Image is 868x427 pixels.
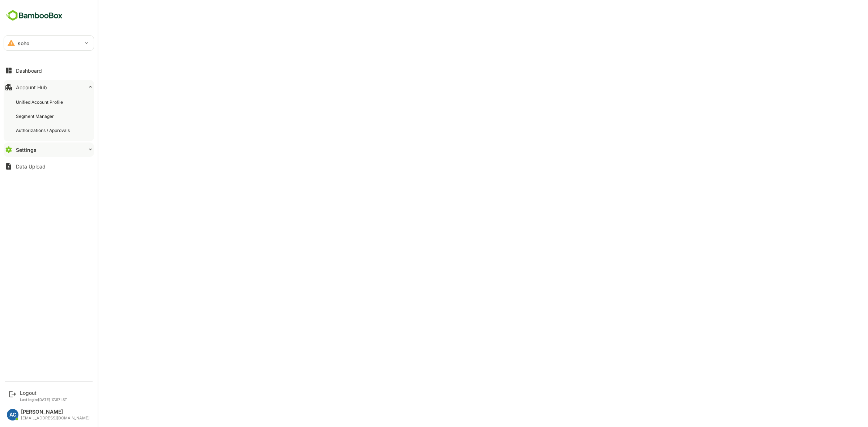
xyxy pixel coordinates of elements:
img: BambooboxFullLogoMark.5f36c76dfaba33ec1ec1367b70bb1252.svg [4,9,65,22]
button: Dashboard [4,63,94,78]
p: Last login: [DATE] 17:57 IST [20,397,67,402]
div: Authorizations / Approvals [16,127,71,133]
div: Dashboard [16,68,42,74]
button: Settings [4,142,94,157]
div: AC [7,409,18,420]
button: Account Hub [4,80,94,94]
div: Segment Manager [16,113,55,119]
div: Settings [16,147,37,153]
div: Unified Account Profile [16,99,64,105]
div: Data Upload [16,163,46,170]
div: Account Hub [16,84,47,90]
div: Logout [20,390,67,396]
div: [PERSON_NAME] [21,409,90,415]
div: soho [4,36,94,50]
button: Data Upload [4,159,94,174]
p: soho [18,39,30,47]
div: [EMAIL_ADDRESS][DOMAIN_NAME] [21,416,90,420]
